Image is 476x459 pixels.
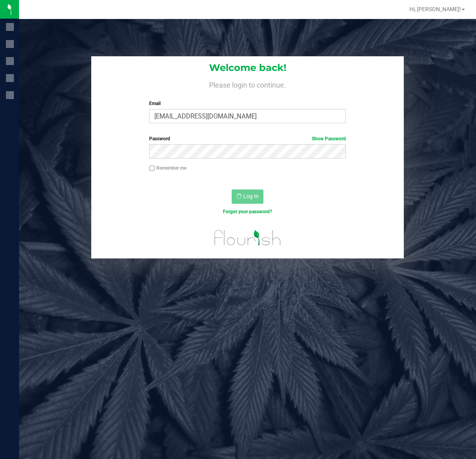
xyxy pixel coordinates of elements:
span: Hi, [PERSON_NAME]! [409,6,461,12]
span: Password [149,136,170,142]
span: Log In [243,193,259,199]
label: Email [149,100,345,107]
input: Remember me [149,166,155,171]
a: Show Password [312,136,346,142]
h4: Please login to continue. [91,79,404,89]
h1: Welcome back! [91,63,404,73]
img: flourish_logo.svg [209,224,287,252]
a: Forgot your password? [223,209,272,214]
button: Log In [232,189,263,204]
label: Remember me [149,164,186,172]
